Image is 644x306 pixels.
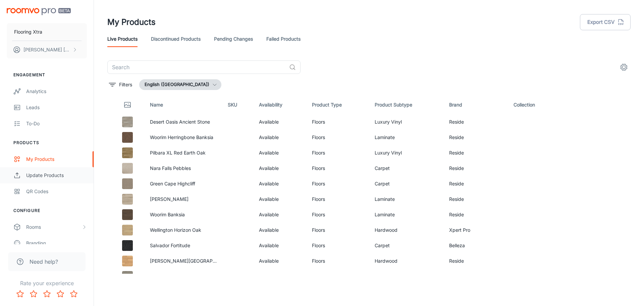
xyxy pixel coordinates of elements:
td: Floors [307,191,369,207]
th: Product Type [307,95,369,114]
p: Wellington Horizon Oak [150,226,217,234]
button: settings [617,60,631,74]
a: Live Products [107,31,138,47]
button: Rate 3 star [40,287,54,301]
td: Laminate [369,191,444,207]
th: SKU [222,95,254,114]
td: Hardwood [369,222,444,238]
td: Belleza [444,238,508,253]
td: Available [254,145,307,161]
button: filter [107,79,134,90]
td: Floors [307,238,369,253]
td: Floors [307,145,369,161]
button: Rate 4 star [54,287,67,301]
p: [PERSON_NAME] Smokey [150,273,217,280]
td: Reside [444,253,508,269]
p: [PERSON_NAME][GEOGRAPHIC_DATA] [150,257,217,265]
td: Luxury Vinyl [369,114,444,130]
p: Flooring Xtra [14,28,42,36]
td: Floors [307,130,369,145]
td: Reside [444,269,508,284]
p: Salvador Fortitude [150,242,217,249]
a: Failed Products [266,31,301,47]
td: Reside [444,130,508,145]
td: Available [254,176,307,191]
td: Available [254,130,307,145]
a: Pending Changes [214,31,253,47]
p: Pilbara XL Red Earth Oak [150,149,217,157]
button: Rate 5 star [67,287,80,301]
th: Availability [254,95,307,114]
td: Xpert Pro [444,222,508,238]
th: Product Subtype [369,95,444,114]
p: Desert Oasis Ancient Stone [150,118,217,126]
th: Brand [444,95,508,114]
p: Green Cape Highcliff [150,180,217,187]
p: Woorim Herringbone Banksia [150,134,217,141]
p: Rate your experience [5,279,88,287]
div: Leads [26,104,87,111]
img: Roomvo PRO Beta [7,8,71,15]
td: Laminate [369,207,444,222]
button: Rate 2 star [27,287,40,301]
td: Available [254,222,307,238]
h1: My Products [107,16,156,28]
div: My Products [26,156,87,163]
td: Available [254,253,307,269]
div: Update Products [26,172,87,179]
button: Export CSV [580,14,631,30]
td: Reside [444,176,508,191]
span: Need help? [30,258,58,266]
div: Analytics [26,88,87,95]
button: Rate 1 star [13,287,27,301]
td: Reside [444,114,508,130]
td: Hardwood [369,253,444,269]
td: Floors [307,269,369,284]
div: Rooms [26,223,82,231]
td: Floors [307,114,369,130]
td: Reside [444,207,508,222]
td: Reside [444,161,508,176]
td: Available [254,207,307,222]
td: Reside [444,145,508,161]
td: Available [254,269,307,284]
svg: Thumbnail [123,101,131,109]
td: Luxury Vinyl [369,145,444,161]
button: English ([GEOGRAPHIC_DATA]) [139,79,221,90]
p: Nara Falls Pebbles [150,165,217,172]
td: Available [254,191,307,207]
td: Floors [307,161,369,176]
td: Available [254,114,307,130]
td: Carpet [369,238,444,253]
td: Reside [444,191,508,207]
div: Branding [26,239,87,247]
td: Hardwood [369,269,444,284]
div: QR Codes [26,188,87,195]
td: Laminate [369,130,444,145]
td: Floors [307,253,369,269]
th: Collection [508,95,562,114]
td: Floors [307,207,369,222]
p: [PERSON_NAME] [150,195,217,203]
td: Floors [307,222,369,238]
a: Discontinued Products [151,31,201,47]
button: [PERSON_NAME] [PERSON_NAME] [7,41,87,58]
button: Flooring Xtra [7,23,87,41]
p: Woorim Banksia [150,211,217,218]
input: Search [107,60,286,74]
td: Carpet [369,161,444,176]
div: To-do [26,120,87,127]
td: Available [254,238,307,253]
td: Available [254,161,307,176]
p: Filters [119,81,132,88]
td: Carpet [369,176,444,191]
td: Floors [307,176,369,191]
th: Name [145,95,222,114]
p: [PERSON_NAME] [PERSON_NAME] [23,46,71,53]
